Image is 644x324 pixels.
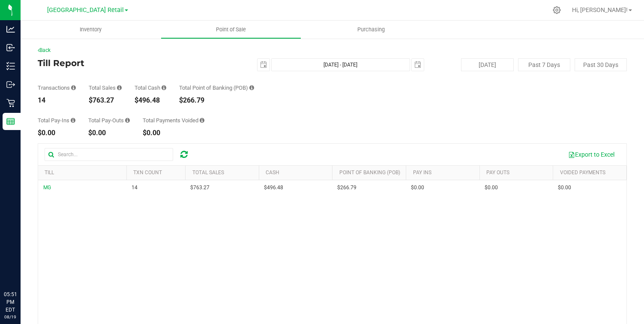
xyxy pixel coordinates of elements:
[45,148,173,161] input: Search...
[572,6,628,13] span: Hi, [PERSON_NAME]!
[117,85,122,91] i: Sum of all successful, non-voided payment transaction amounts (excluding tips and transaction fee...
[264,184,283,192] span: $496.48
[249,85,254,91] i: Sum of the successful, non-voided point-of-banking payment transaction amounts, both via payment ...
[461,58,513,71] button: [DATE]
[558,184,571,192] span: $0.00
[38,97,76,104] div: 14
[258,59,270,71] span: select
[38,118,75,123] div: Total Pay-Ins
[575,58,627,71] button: Past 30 Days
[190,184,210,192] span: $763.27
[43,185,51,191] span: MG
[162,85,166,91] i: Sum of all successful, non-voided cash payment transaction amounts (excluding tips and transactio...
[192,170,224,176] a: Total Sales
[301,21,441,39] a: Purchasing
[38,85,76,91] div: Transactions
[89,85,122,91] div: Total Sales
[89,97,122,104] div: $763.27
[179,85,254,91] div: Total Point of Banking (POB)
[135,97,166,104] div: $496.48
[6,99,15,107] inline-svg: Retail
[161,21,301,39] a: Point of Sale
[45,170,54,176] a: Till
[6,80,15,89] inline-svg: Outbound
[143,118,204,123] div: Total Payments Voided
[339,170,400,176] a: Point of Banking (POB)
[563,147,620,162] button: Export to Excel
[9,255,34,281] iframe: Resource center
[25,254,36,264] iframe: Resource center unread badge
[200,118,204,123] i: Sum of all voided payment transaction amounts (excluding tips and transaction fees) within the da...
[47,6,124,14] span: [GEOGRAPHIC_DATA] Retail
[346,26,396,33] span: Purchasing
[485,184,498,192] span: $0.00
[518,58,570,71] button: Past 7 Days
[88,130,130,136] div: $0.00
[551,6,562,14] div: Manage settings
[68,26,113,33] span: Inventory
[38,58,234,68] h4: Till Report
[6,43,15,52] inline-svg: Inbound
[135,85,166,91] div: Total Cash
[132,184,138,192] span: 14
[71,118,75,123] i: Sum of all cash pay-ins added to tills within the date range.
[4,291,17,314] p: 05:51 PM EDT
[143,130,204,136] div: $0.00
[413,170,431,176] a: Pay Ins
[6,25,15,33] inline-svg: Analytics
[133,170,162,176] a: TXN Count
[71,85,76,91] i: Count of all successful payment transactions, possibly including voids, refunds, and cash-back fr...
[266,170,279,176] a: Cash
[21,21,161,39] a: Inventory
[412,59,424,71] span: select
[6,117,15,126] inline-svg: Reports
[560,170,605,176] a: Voided Payments
[179,97,254,104] div: $266.79
[125,118,130,123] i: Sum of all cash pay-outs removed from tills within the date range.
[337,184,356,192] span: $266.79
[204,26,258,33] span: Point of Sale
[6,62,15,70] inline-svg: Inventory
[411,184,424,192] span: $0.00
[88,118,130,123] div: Total Pay-Outs
[38,130,75,136] div: $0.00
[38,47,51,53] a: Back
[4,314,17,320] p: 08/19
[486,170,509,176] a: Pay Outs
